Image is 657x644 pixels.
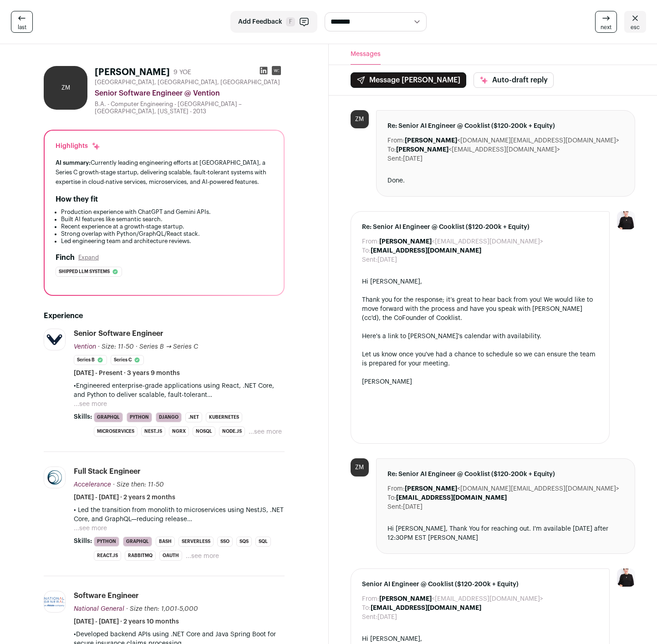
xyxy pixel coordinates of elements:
[94,412,123,422] li: GraphQL
[631,24,640,31] span: esc
[74,412,92,421] span: Skills:
[61,238,273,245] li: Led engineering team and architecture reviews.
[127,412,152,422] li: Python
[601,24,611,31] span: next
[236,537,252,547] li: SQS
[123,537,152,547] li: GraphQL
[396,495,507,501] b: [EMAIL_ADDRESS][DOMAIN_NAME]
[362,333,541,340] a: Here's a link to [PERSON_NAME]'s calendar with availability.
[362,223,599,232] span: Re: Senior AI Engineer @ Cooklist ($120-200k + Equity)
[387,470,624,479] span: Re: Senior AI Engineer @ Cooklist ($120-200k + Equity)
[379,238,432,245] b: [PERSON_NAME]
[78,254,99,261] button: Expand
[56,142,101,151] div: Highlights
[74,344,96,350] span: Vention
[219,426,245,436] li: Node.js
[351,44,381,65] button: Messages
[61,208,273,216] li: Production experience with ChatGPT and Gemini APIs.
[206,412,242,422] li: Kubernetes
[156,412,182,422] li: Django
[126,606,198,612] span: · Size then: 1,001-5,000
[173,68,191,77] div: 9 YOE
[74,369,180,378] span: [DATE] - Present · 3 years 9 months
[255,537,271,547] li: SQL
[249,427,282,436] button: ...see more
[44,332,65,348] img: dafc7cee1f051c6242959d2a1fd9038bf4828ffb087992c21ec880ccc1338a36.jpg
[351,110,369,128] div: ZM
[74,606,124,612] span: National General
[396,145,560,154] dd: <[EMAIL_ADDRESS][DOMAIN_NAME]>
[351,72,466,88] button: Message [PERSON_NAME]
[98,344,134,350] span: · Size: 11-50
[379,594,543,603] dd: <[EMAIL_ADDRESS][DOMAIN_NAME]>
[230,11,317,33] button: Add Feedback F
[185,412,202,422] li: .NET
[371,605,481,611] b: [EMAIL_ADDRESS][DOMAIN_NAME]
[56,158,273,187] div: Currently leading engineering efforts at [GEOGRAPHIC_DATA], a Series C growth-stage startup, deli...
[362,350,599,368] div: Let us know once you've had a chance to schedule so we can ensure the team is prepared for your m...
[405,136,619,145] dd: <[DOMAIN_NAME][EMAIL_ADDRESS][DOMAIN_NAME]>
[405,137,457,144] b: [PERSON_NAME]
[139,344,198,350] span: Series B → Series C
[379,596,432,602] b: [PERSON_NAME]
[396,147,448,153] b: [PERSON_NAME]
[405,484,619,493] dd: <[DOMAIN_NAME][EMAIL_ADDRESS][DOMAIN_NAME]>
[61,230,273,238] li: Strong overlap with Python/GraphQL/React stack.
[59,267,110,276] span: Shipped llm systems
[362,594,379,603] dt: From:
[387,484,405,493] dt: From:
[377,613,397,622] dd: [DATE]
[362,377,599,386] div: [PERSON_NAME]
[44,310,285,321] h2: Experience
[74,617,179,626] span: [DATE] - [DATE] · 2 years 10 months
[74,591,139,601] div: Software Engineer
[95,79,280,86] span: [GEOGRAPHIC_DATA], [GEOGRAPHIC_DATA], [GEOGRAPHIC_DATA]
[387,154,403,163] dt: Sent:
[94,537,119,547] li: Python
[141,426,165,436] li: Nest.js
[387,145,396,154] dt: To:
[387,493,396,502] dt: To:
[217,537,233,547] li: SSO
[156,537,175,547] li: bash
[362,603,371,613] dt: To:
[379,237,543,246] dd: <[EMAIL_ADDRESS][DOMAIN_NAME]>
[362,277,599,286] div: Hi [PERSON_NAME],
[387,136,405,145] dt: From:
[362,295,599,323] div: Thank you for the response; it’s great to hear back from you! We would like to move forward with ...
[405,486,457,492] b: [PERSON_NAME]
[362,613,377,622] dt: Sent:
[61,216,273,223] li: Built AI features like semantic search.
[362,580,599,589] span: Senior AI Engineer @ Cooklist ($120-200k + Equity)
[169,426,189,436] li: NgRx
[186,552,219,561] button: ...see more
[111,355,144,365] li: Series C
[74,355,107,365] li: Series B
[387,176,624,185] div: Done.
[595,11,617,33] a: next
[44,597,65,607] img: d62b007680495db59e499de8ba95b2af223fb184c386b41d2931de845dba4e8c.png
[362,246,371,255] dt: To:
[74,506,285,524] p: • Led the transition from monolith to microservices using NestJS, .NET Core, and GraphQL—reducing...
[74,482,111,488] span: Accelerance
[74,537,92,546] span: Skills:
[362,634,599,644] div: Hi [PERSON_NAME],
[56,160,91,166] span: AI summary:
[125,551,156,561] li: RabbitMQ
[95,88,285,99] div: Senior Software Engineer @ Vention
[403,154,423,163] dd: [DATE]
[11,11,33,33] a: last
[56,252,75,263] h2: Finch
[403,502,423,512] dd: [DATE]
[95,101,285,115] div: B.A. - Computer Engineering - [GEOGRAPHIC_DATA] – [GEOGRAPHIC_DATA], [US_STATE] - 2013
[362,237,379,246] dt: From:
[74,467,141,477] div: Full Stack Engineer
[617,568,635,587] img: 9240684-medium_jpg
[351,458,369,477] div: ZM
[238,17,282,26] span: Add Feedback
[44,66,87,110] div: ZM
[371,248,481,254] b: [EMAIL_ADDRESS][DOMAIN_NAME]
[74,493,175,502] span: [DATE] - [DATE] · 2 years 2 months
[474,72,554,88] button: Auto-draft reply
[377,255,397,264] dd: [DATE]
